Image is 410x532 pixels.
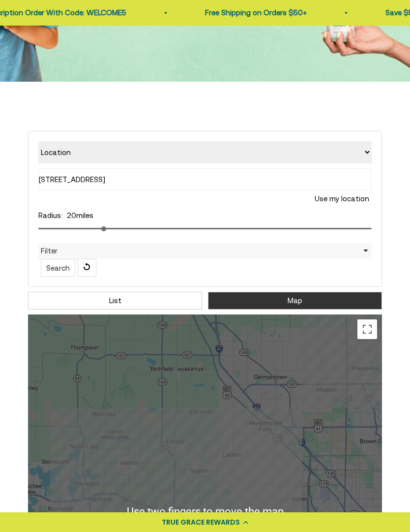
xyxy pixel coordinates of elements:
button: Search [41,259,75,277]
div: List [28,292,202,310]
div: miles [38,210,372,221]
a: Free Shipping on Orders $50+ [165,8,267,17]
input: Radius [38,228,372,229]
input: Type to search our stores [38,168,372,190]
button: Use my location [312,190,372,207]
div: TRUE GRACE REWARDS [162,517,240,528]
label: Radius: [38,211,62,219]
span: Reset [78,259,96,277]
div: Filter [38,243,372,259]
div: Map [208,292,382,310]
span: 20 [67,211,76,219]
button: Toggle fullscreen view [357,319,377,339]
